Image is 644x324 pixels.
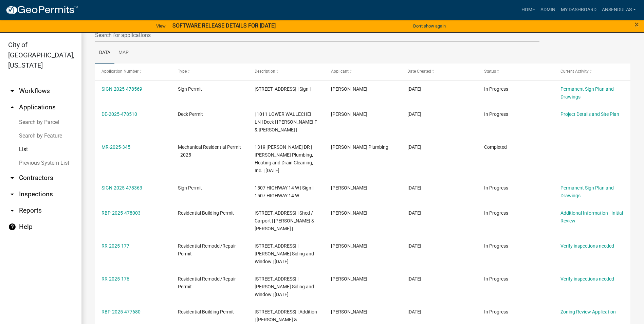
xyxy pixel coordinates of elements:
i: help [8,223,16,231]
datatable-header-cell: Applicant [325,64,401,80]
span: Description [255,69,275,74]
a: RR-2025-176 [102,276,129,282]
span: 09/13/2025 [407,276,421,282]
a: Zoning Review Application [560,309,616,314]
span: Residential Building Permit [178,309,234,314]
a: My Dashboard [558,3,599,16]
a: Verify inspections needed [560,276,614,282]
span: Residential Building Permit [178,210,234,216]
span: In Progress [484,243,508,249]
span: 2700 BROADWAY ST S | Sign | [255,86,311,92]
span: In Progress [484,276,508,282]
span: Type [178,69,187,74]
span: Status [484,69,496,74]
a: RBP-2025-478003 [102,210,141,216]
datatable-header-cell: Application Number [95,64,171,80]
span: In Progress [484,210,508,216]
span: Deck Permit [178,111,203,117]
strong: SOFTWARE RELEASE DETAILS FOR [DATE] [172,22,276,29]
i: arrow_drop_down [8,206,16,215]
a: Project Details and Site Plan [560,111,619,117]
button: Close [634,20,639,29]
span: Sara Marlow [331,210,367,216]
span: 09/15/2025 [407,86,421,92]
span: Residential Remodel/Repair Permit [178,276,236,289]
datatable-header-cell: Description [248,64,325,80]
a: Home [519,3,538,16]
span: Applicant [331,69,349,74]
span: Application Number [102,69,139,74]
a: DE-2025-478510 [102,111,137,117]
span: Date Created [407,69,431,74]
span: Completed [484,144,507,150]
a: MR-2025-345 [102,144,130,150]
span: Jenna Krogh [331,243,367,249]
span: Ben Bailey [331,86,367,92]
span: In Progress [484,86,508,92]
span: 09/13/2025 [407,210,421,216]
span: | 1011 LOWER WALLECHEI LN | Deck | DEAN F & STACY L GOBLIRSCH | [255,111,317,132]
span: 1319 HAUENSTEIN DR | Schultz Plumbing, Heating and Drain Cleaning, Inc. | 09/15/2025 [255,144,313,173]
span: 09/15/2025 [407,185,421,191]
a: RR-2025-177 [102,243,129,249]
a: Permanent Sign Plan and Drawings [560,86,614,100]
span: 09/12/2025 [407,309,421,314]
datatable-header-cell: Status [477,64,554,80]
i: arrow_drop_down [8,174,16,182]
span: Sign Permit [178,185,202,191]
i: arrow_drop_down [8,87,16,95]
span: Jennifer Kittleson [331,185,367,191]
a: SIGN-2025-478569 [102,86,142,92]
span: Stacy Goblirsch [331,111,367,117]
span: 413 VALLEY ST S | Schmidt Siding and Window | 09/17/2025 [255,243,314,264]
span: Mechanical Residential Permit - 2025 [178,144,241,158]
span: Residential Remodel/Repair Permit [178,243,236,256]
a: ansendulas [599,3,639,16]
a: Data [95,42,114,64]
span: 09/15/2025 [407,111,421,117]
datatable-header-cell: Current Activity [554,64,630,80]
span: In Progress [484,185,508,191]
button: Don't show again [410,20,448,32]
a: RBP-2025-477680 [102,309,141,314]
span: In Progress [484,111,508,117]
datatable-header-cell: Type [171,64,248,80]
a: Additional Information - Initial Review [560,210,623,223]
input: Search for applications [95,28,539,42]
span: 801 JEFFERSON ST N | Shed / Carport | JASON D & SARA L MARLOW | [255,210,314,231]
span: Schultz Plumbing [331,144,388,150]
i: arrow_drop_up [8,103,16,111]
span: 1244 2ND ST N | Schmidt Siding and Window | 09/16/2025 [255,276,314,297]
span: × [634,20,639,29]
a: Verify inspections needed [560,243,614,249]
a: Admin [538,3,558,16]
a: SIGN-2025-478363 [102,185,142,191]
span: Current Activity [560,69,589,74]
span: 09/13/2025 [407,243,421,249]
datatable-header-cell: Date Created [401,64,477,80]
a: Permanent Sign Plan and Drawings [560,185,614,198]
i: arrow_drop_down [8,190,16,198]
span: Jenna Krogh [331,276,367,282]
span: 1507 HIGHWAY 14 W | Sign | 1507 HIGHWAY 14 W [255,185,313,198]
span: In Progress [484,309,508,314]
a: View [153,20,168,32]
a: Map [114,42,133,64]
span: Brian Schwab [331,309,367,314]
span: 09/15/2025 [407,144,421,150]
span: Sign Permit [178,86,202,92]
